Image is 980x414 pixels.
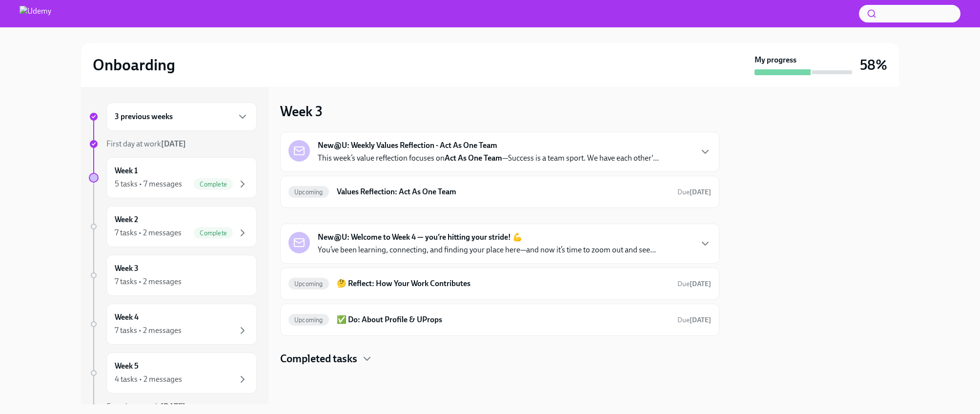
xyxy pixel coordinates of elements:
[93,55,175,75] h2: Onboarding
[755,55,796,65] strong: My progress
[89,352,257,393] a: Week 54 tasks • 2 messages
[677,316,711,324] span: Due
[115,374,182,385] div: 4 tasks • 2 messages
[337,186,670,197] h6: Values Reflection: Act As One Team
[106,139,186,148] span: First day at work
[194,229,233,237] span: Complete
[445,153,502,163] strong: Act As One Team
[89,157,257,198] a: Week 15 tasks • 7 messagesComplete
[115,228,182,238] div: 7 tasks • 2 messages
[318,140,497,151] strong: New@U: Weekly Values Reflection - Act As One Team
[115,276,182,287] div: 7 tasks • 2 messages
[115,312,139,323] h6: Week 4
[337,278,670,289] h6: 🤔 Reflect: How Your Work Contributes
[89,139,257,149] a: First day at work[DATE]
[280,352,357,366] h4: Completed tasks
[288,316,329,324] span: Upcoming
[280,103,323,120] h3: Week 3
[115,111,173,122] h6: 3 previous weeks
[288,280,329,288] span: Upcoming
[318,245,656,255] p: You’ve been learning, connecting, and finding your place here—and now it’s time to zoom out and s...
[288,312,711,328] a: Upcoming✅ Do: About Profile & UPropsDue[DATE]
[115,263,139,274] h6: Week 3
[280,352,719,366] div: Completed tasks
[115,166,138,176] h6: Week 1
[106,402,185,411] span: Experience ends
[20,6,51,21] img: Udemy
[288,276,711,291] a: Upcoming🤔 Reflect: How Your Work ContributesDue[DATE]
[115,214,138,225] h6: Week 2
[89,304,257,345] a: Week 47 tasks • 2 messages
[677,315,711,325] span: October 4th, 2025 09:00
[115,179,182,189] div: 5 tasks • 7 messages
[690,316,711,324] strong: [DATE]
[161,139,186,148] strong: [DATE]
[115,361,139,372] h6: Week 5
[337,314,670,325] h6: ✅ Do: About Profile & UProps
[115,325,182,336] div: 7 tasks • 2 messages
[318,232,522,243] strong: New@U: Welcome to Week 4 — you’re hitting your stride! 💪
[288,184,711,200] a: UpcomingValues Reflection: Act As One TeamDue[DATE]
[677,280,711,288] span: Due
[89,206,257,247] a: Week 27 tasks • 2 messagesComplete
[161,402,185,411] strong: [DATE]
[89,255,257,296] a: Week 37 tasks • 2 messages
[677,187,711,197] span: September 29th, 2025 09:00
[677,188,711,196] span: Due
[690,188,711,196] strong: [DATE]
[194,181,233,188] span: Complete
[288,188,329,196] span: Upcoming
[677,279,711,289] span: October 4th, 2025 09:00
[318,153,659,164] p: This week’s value reflection focuses on —Success is a team sport. We have each other'...
[860,56,887,74] h3: 58%
[106,103,257,131] div: 3 previous weeks
[690,280,711,288] strong: [DATE]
